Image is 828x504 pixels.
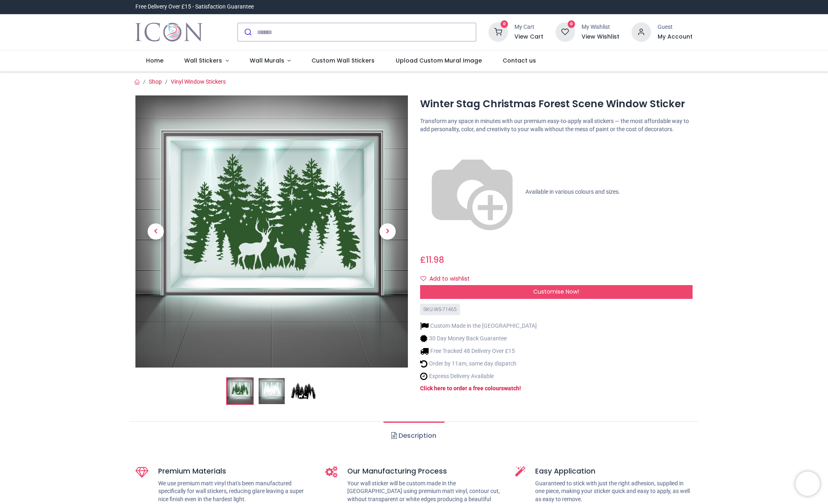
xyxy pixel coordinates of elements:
[158,466,313,476] h5: Premium Materials
[383,422,444,450] a: Description
[519,385,521,392] a: !
[149,78,162,85] a: Shop
[522,3,693,11] iframe: Customer reviews powered by Trustpilot
[238,23,257,41] button: Submit
[379,223,396,240] span: Next
[420,322,537,330] li: Custom Made in the [GEOGRAPHIC_DATA]
[420,272,477,286] button: Add to wishlistAdd to wishlist
[421,276,426,281] i: Add to wishlist
[239,50,301,71] a: Wall Murals
[146,56,163,65] span: Home
[795,472,820,496] iframe: Brevo live chat
[135,21,203,43] img: Icon Wall Stickers
[174,50,239,71] a: Wall Stickers
[290,378,316,404] img: WS-71465-03
[420,359,537,368] li: Order by 11am, same day dispatch
[135,21,203,43] a: Logo of Icon Wall Stickers
[420,97,693,111] h1: Winter Stag Christmas Forest Scene Window Sticker
[250,56,284,65] span: Wall Murals
[148,223,164,240] span: Previous
[658,23,693,31] div: Guest
[135,3,254,11] div: Free Delivery Over £15 - Satisfaction Guarantee
[135,95,408,368] img: Winter Stag Christmas Forest Scene Window Sticker
[420,117,693,133] p: Transform any space in minutes with our premium easy-to-apply wall stickers — the most affordable...
[503,56,536,65] span: Contact us
[158,480,313,504] p: We use premium matt vinyl that's been manufactured specifically for wall stickers, reducing glare...
[420,385,501,392] a: Click here to order a free colour
[312,56,375,65] span: Custom Wall Stickers
[396,56,482,65] span: Upload Custom Mural Image
[535,480,693,504] p: Guaranteed to stick with just the right adhesion, supplied in one piece, making your sticker quic...
[582,33,619,41] a: View Wishlist
[420,304,460,316] div: SKU: WS-71465
[135,136,176,327] a: Previous
[501,385,519,392] a: swatch
[488,28,508,35] a: 0
[227,378,253,404] img: Winter Stag Christmas Forest Scene Window Sticker
[658,33,693,41] a: My Account
[535,466,693,476] h5: Easy Application
[171,78,226,85] a: Vinyl Window Stickers
[501,20,508,28] sup: 0
[525,188,620,195] span: Available in various colours and sizes.
[420,140,524,244] img: color-wheel.png
[426,254,444,266] span: 11.98
[556,28,575,35] a: 0
[582,23,619,31] div: My Wishlist
[367,136,408,327] a: Next
[420,254,444,266] span: £
[420,372,537,381] li: Express Delivery Available
[184,56,222,65] span: Wall Stickers
[514,33,543,41] a: View Cart
[514,23,543,31] div: My Cart
[259,378,285,404] img: WS-71465-02
[420,334,537,343] li: 30 Day Money Back Guarantee
[533,288,579,296] span: Customise Now!
[420,347,537,355] li: Free Tracked 48 Delivery Over £15
[347,466,503,476] h5: Our Manufacturing Process
[568,20,575,28] sup: 0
